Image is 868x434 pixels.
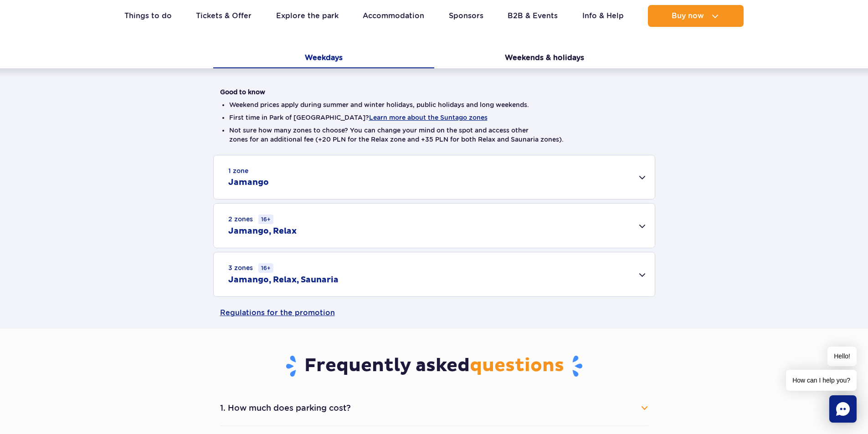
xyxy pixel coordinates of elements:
strong: Good to know [220,88,265,96]
li: Weekend prices apply during summer and winter holidays, public holidays and long weekends. [229,100,639,109]
h2: Jamango, Relax, Saunaria [228,275,339,286]
a: Sponsors [449,5,483,27]
small: 1 zone [228,166,248,175]
a: Things to do [124,5,172,27]
li: First time in Park of [GEOGRAPHIC_DATA]? [229,113,639,122]
a: Regulations for the promotion [220,297,648,329]
button: 1. How much does parking cost? [220,398,648,418]
span: Buy now [672,12,704,20]
a: B2B & Events [508,5,558,27]
button: Weekends & holidays [434,49,655,68]
h2: Jamango [228,177,269,188]
span: Hello! [827,347,857,366]
a: Tickets & Offer [196,5,252,27]
a: Info & Help [582,5,624,27]
small: 16+ [258,263,273,273]
a: Explore the park [276,5,339,27]
small: 2 zones [228,214,273,224]
h3: Frequently asked [220,354,648,378]
span: How can I help you? [786,370,857,391]
span: questions [470,354,564,377]
button: Weekdays [213,49,434,68]
a: Accommodation [363,5,424,27]
small: 16+ [258,214,273,224]
li: Not sure how many zones to choose? You can change your mind on the spot and access other zones fo... [229,126,639,144]
h2: Jamango, Relax [228,226,297,237]
button: Learn more about the Suntago zones [369,114,488,121]
div: Chat [829,395,857,423]
button: Buy now [648,5,744,27]
small: 3 zones [228,263,273,273]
